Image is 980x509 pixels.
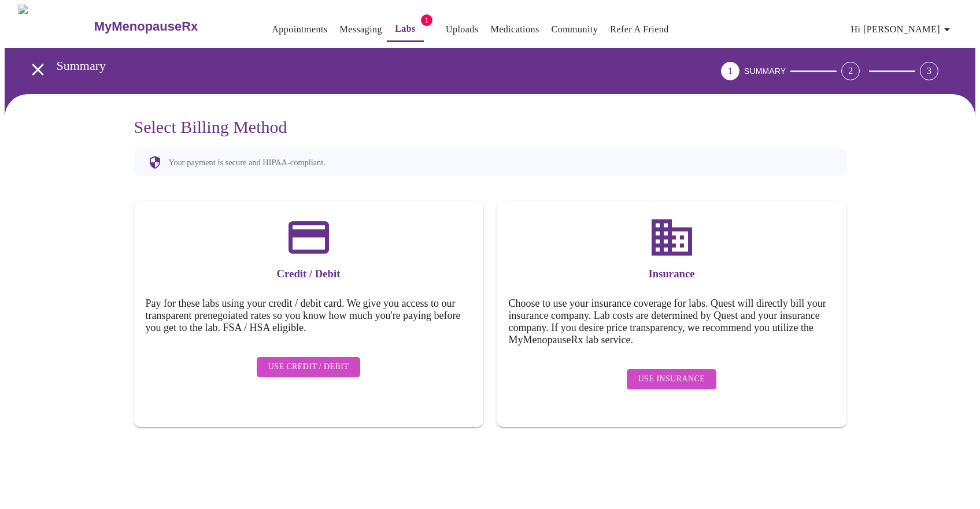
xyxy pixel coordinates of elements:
[257,357,361,377] button: Use Credit / Debit
[267,18,332,41] button: Appointments
[547,18,603,41] button: Community
[272,21,327,38] a: Appointments
[134,117,846,137] h3: Select Billing Method
[268,360,349,374] span: Use Credit / Debit
[509,267,835,280] h3: Insurance
[490,21,539,38] a: Medications
[146,298,472,334] h5: Pay for these labs using your credit / debit card. We give you access to our transparent prenegoi...
[340,21,382,38] a: Messaging
[441,18,483,41] button: Uploads
[19,5,93,48] img: MyMenopauseRx Logo
[486,18,543,41] button: Medications
[93,6,244,47] a: MyMenopauseRx
[169,158,326,168] p: Your payment is secure and HIPAA-compliant.
[552,21,598,38] a: Community
[395,21,416,37] a: Labs
[94,19,198,34] h3: MyMenopauseRx
[146,267,472,280] h3: Credit / Debit
[851,21,954,38] span: Hi [PERSON_NAME]
[21,53,55,87] button: open drawer
[421,14,432,26] span: 1
[446,21,479,38] a: Uploads
[744,66,786,76] span: SUMMARY
[721,62,739,80] div: 1
[846,18,959,41] button: Hi [PERSON_NAME]
[610,21,669,38] a: Refer a Friend
[57,58,657,73] h3: Summary
[638,372,705,387] span: Use Insurance
[387,17,424,42] button: Labs
[920,62,938,80] div: 3
[841,62,860,80] div: 2
[509,298,835,346] h5: Choose to use your insurance coverage for labs. Quest will directly bill your insurance company. ...
[335,18,387,41] button: Messaging
[627,369,716,389] button: Use Insurance
[605,18,674,41] button: Refer a Friend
